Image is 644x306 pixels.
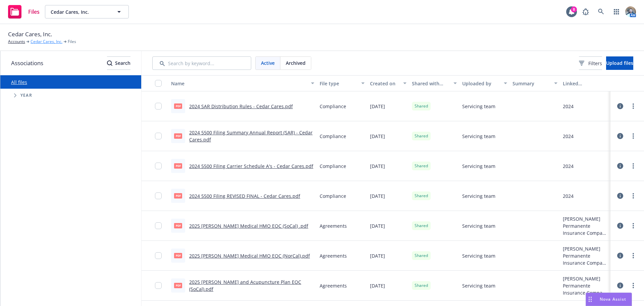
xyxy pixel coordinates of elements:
[462,192,495,200] span: Servicing team
[5,2,42,21] a: Files
[412,80,449,87] div: Shared with client
[8,30,52,39] span: Cedar Cares, Inc.
[261,59,275,67] span: Active
[11,59,43,68] span: Associations
[610,5,623,18] a: Switch app
[560,75,610,91] button: Linked associations
[629,162,637,170] a: more
[586,293,632,306] button: Nova Assist
[8,39,25,45] a: Accounts
[415,133,428,139] span: Shared
[586,293,594,306] div: Drag to move
[174,133,182,138] span: pdf
[189,253,310,259] a: 2025 [PERSON_NAME] Medical HMO EOC (NorCal).pdf
[171,80,307,87] div: Name
[563,192,574,200] div: 2024
[510,75,560,91] button: Summary
[45,5,129,18] button: Cedar Cares, Inc.
[606,56,633,70] button: Upload files
[320,80,357,87] div: File type
[155,133,162,139] input: Toggle Row Selected
[286,59,306,67] span: Archived
[320,282,347,289] span: Agreements
[462,133,495,140] span: Servicing team
[28,9,40,14] span: Files
[462,282,495,289] span: Servicing team
[629,132,637,140] a: more
[579,60,602,67] span: Filters
[563,275,608,296] div: [PERSON_NAME] Permanente Insurance Company
[629,102,637,110] a: more
[370,192,385,200] span: [DATE]
[415,223,428,229] span: Shared
[370,103,385,110] span: [DATE]
[320,103,346,110] span: Compliance
[11,79,27,85] a: All files
[68,39,76,45] span: Files
[155,222,162,229] input: Toggle Row Selected
[370,252,385,259] span: [DATE]
[51,8,109,15] span: Cedar Cares, Inc.
[107,60,112,66] svg: Search
[155,80,162,87] input: Select all
[563,103,574,110] div: 2024
[462,222,495,229] span: Servicing team
[152,56,251,70] input: Search by keyword...
[317,75,367,91] button: File type
[367,75,409,91] button: Created on
[571,6,577,12] div: 8
[579,5,592,18] a: Report a Bug
[462,103,495,110] span: Servicing team
[409,75,460,91] button: Shared with client
[370,133,385,140] span: [DATE]
[155,252,162,259] input: Toggle Row Selected
[320,252,347,259] span: Agreements
[107,57,130,70] div: Search
[189,279,301,292] a: 2025 [PERSON_NAME] and Acupuncture Plan EOC (SoCal).pdf
[629,281,637,290] a: more
[107,56,130,70] button: SearchSearch
[629,192,637,200] a: more
[189,103,293,110] a: 2024 SAR Distribution Rules - Cedar Cares.pdf
[462,80,500,87] div: Uploaded by
[174,253,182,258] span: pdf
[370,163,385,170] span: [DATE]
[563,215,608,236] div: [PERSON_NAME] Permanente Insurance Company
[174,283,182,288] span: pdf
[629,222,637,230] a: more
[31,39,62,45] a: Cedar Cares, Inc.
[155,163,162,169] input: Toggle Row Selected
[588,60,602,67] span: Filters
[415,282,428,289] span: Shared
[174,223,182,228] span: pdf
[563,80,608,87] div: Linked associations
[174,193,182,198] span: pdf
[415,253,428,259] span: Shared
[600,296,626,302] span: Nova Assist
[370,282,385,289] span: [DATE]
[155,103,162,110] input: Toggle Row Selected
[174,163,182,168] span: pdf
[415,193,428,199] span: Shared
[415,103,428,109] span: Shared
[155,192,162,199] input: Toggle Row Selected
[563,133,574,140] div: 2024
[606,60,633,66] span: Upload files
[415,163,428,169] span: Shared
[579,56,602,70] button: Filters
[563,163,574,170] div: 2024
[189,163,313,169] a: 2024 5500 Filing Carrier Schedule A's - Cedar Cares.pdf
[625,6,636,17] img: photo
[462,252,495,259] span: Servicing team
[320,163,346,170] span: Compliance
[320,133,346,140] span: Compliance
[189,223,308,229] a: 2025 [PERSON_NAME] Medical HMO EOC (SoCal) .pdf
[320,192,346,200] span: Compliance
[20,93,32,97] span: Year
[168,75,317,91] button: Name
[370,80,399,87] div: Created on
[563,245,608,266] div: [PERSON_NAME] Permanente Insurance Company
[189,193,300,199] a: 2024 5500 Filing REVISED FINAL - Cedar Cares.pdf
[320,222,347,229] span: Agreements
[0,89,141,102] div: Tree Example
